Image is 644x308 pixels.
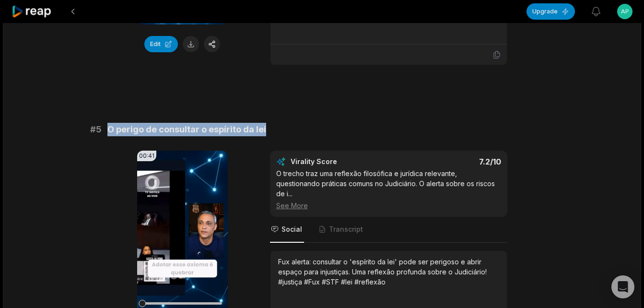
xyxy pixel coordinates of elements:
button: Upgrade [527,3,575,20]
div: Open Intercom Messenger [611,275,634,298]
span: O perigo de consultar o espírito da lei [107,123,266,136]
div: Virality Score [291,157,394,166]
span: Transcript [329,225,363,234]
div: 7.2 /10 [398,157,501,166]
nav: Tabs [270,217,507,243]
span: Social [281,225,302,234]
div: Fux alerta: consultar o 'espírito da lei' pode ser perigoso e abrir espaço para injustiças. Uma r... [278,257,499,287]
span: # 5 [90,123,102,136]
button: Edit [144,36,178,52]
div: O trecho traz uma reflexão filosófica e jurídica relevante, questionando práticas comuns no Judic... [276,168,501,211]
div: See More [276,201,501,211]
